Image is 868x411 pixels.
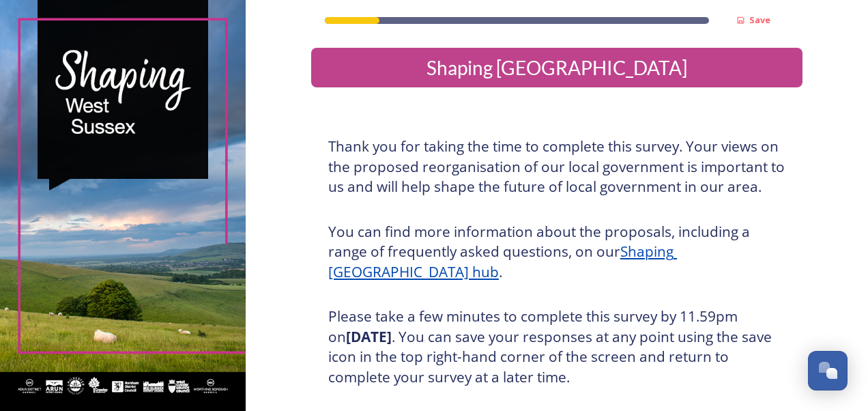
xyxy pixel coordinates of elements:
h3: Please take a few minutes to complete this survey by 11.59pm on . You can save your responses at ... [328,307,785,387]
a: Shaping [GEOGRAPHIC_DATA] hub [328,242,677,281]
h3: You can find more information about the proposals, including a range of frequently asked question... [328,222,785,283]
h3: Thank you for taking the time to complete this survey. Your views on the proposed reorganisation ... [328,137,785,197]
button: Open Chat [808,351,848,391]
strong: Save [749,14,770,26]
div: Shaping [GEOGRAPHIC_DATA] [317,53,797,82]
strong: [DATE] [346,327,392,346]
